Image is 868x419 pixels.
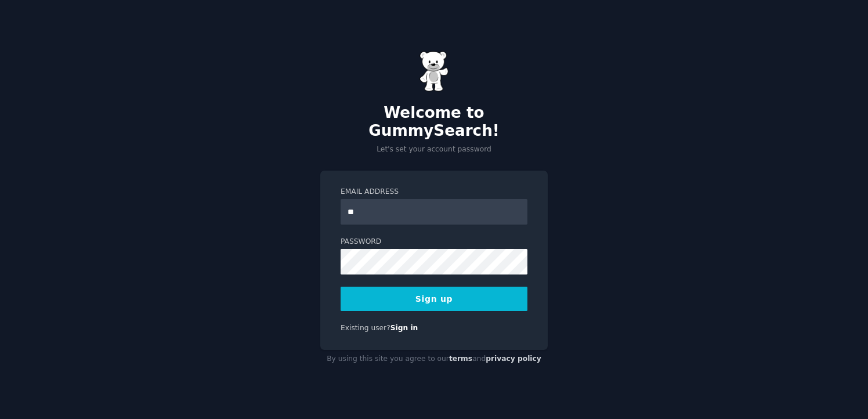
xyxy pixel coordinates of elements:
[486,355,541,363] a: privacy policy
[419,51,449,92] img: Gummy Bear
[341,324,390,332] span: Existing user?
[341,237,527,247] label: Password
[320,145,548,155] p: Let's set your account password
[341,187,527,197] label: Email Address
[449,355,472,363] a: terms
[320,104,548,140] h2: Welcome to GummySearch!
[320,350,548,369] div: By using this site you agree to our and
[390,324,418,332] a: Sign in
[341,287,527,311] button: Sign up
